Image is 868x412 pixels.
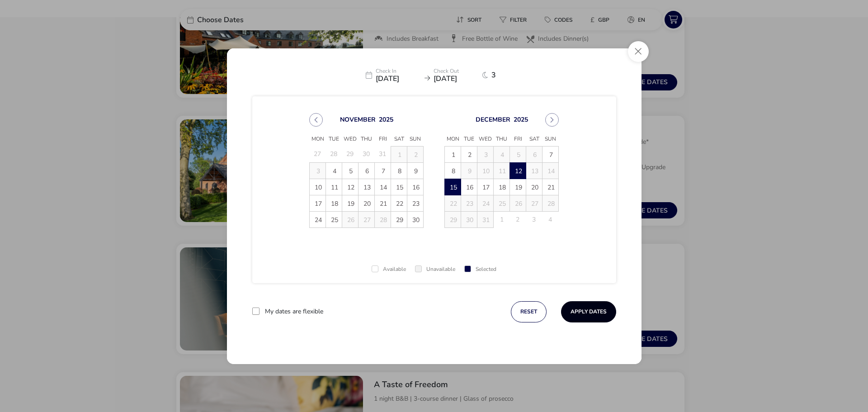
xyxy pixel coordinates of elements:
[434,75,479,82] span: [DATE]
[408,180,424,195] span: 16
[461,146,477,162] td: 2
[326,180,342,195] span: 11
[375,195,391,211] td: 21
[342,211,359,227] td: 26
[461,179,477,195] td: 16
[445,195,461,211] td: 22
[494,133,510,146] span: Thu
[343,163,359,179] span: 5
[477,146,494,162] td: 3
[359,179,375,195] td: 13
[326,195,342,211] td: 18
[526,211,542,227] td: 3
[462,180,477,195] span: 16
[408,196,424,212] span: 23
[326,211,342,227] td: 25
[391,195,407,211] td: 22
[342,133,359,146] span: Wed
[265,308,323,315] label: My dates are flexible
[477,211,494,227] td: 31
[526,133,542,146] span: Sat
[359,162,375,179] td: 6
[375,179,391,195] td: 14
[392,163,407,179] span: 8
[510,179,526,195] td: 19
[461,211,477,227] td: 30
[445,147,461,163] span: 1
[343,180,359,195] span: 12
[309,113,323,127] button: Previous Month
[543,147,559,163] span: 7
[326,212,342,228] span: 25
[326,133,342,146] span: Tue
[407,162,424,179] td: 9
[310,162,326,179] td: 3
[445,133,461,146] span: Mon
[392,180,407,195] span: 15
[510,146,526,162] td: 5
[359,146,375,162] td: 30
[326,163,342,179] span: 4
[526,195,542,211] td: 27
[510,211,526,227] td: 2
[477,162,494,179] td: 10
[510,195,526,211] td: 26
[542,179,559,195] td: 21
[527,180,542,195] span: 20
[445,162,461,179] td: 8
[445,146,461,162] td: 1
[392,196,407,212] span: 22
[407,179,424,195] td: 16
[434,68,479,75] p: Check Out
[477,133,494,146] span: Wed
[494,146,510,162] td: 4
[542,133,559,146] span: Sun
[392,212,407,228] span: 29
[342,195,359,211] td: 19
[376,75,421,82] span: [DATE]
[310,179,326,195] td: 10
[375,162,391,179] td: 7
[310,212,326,228] span: 24
[359,163,375,179] span: 6
[375,180,391,195] span: 14
[494,211,510,227] td: 1
[510,180,526,195] span: 19
[301,102,567,239] div: Choose Date
[461,162,477,179] td: 9
[342,179,359,195] td: 12
[526,179,542,195] td: 20
[326,196,342,212] span: 18
[326,179,342,195] td: 11
[326,146,342,162] td: 28
[391,179,407,195] td: 15
[391,211,407,227] td: 29
[310,195,326,211] td: 17
[510,163,526,179] span: 12
[462,147,477,163] span: 2
[359,211,375,227] td: 27
[445,180,461,195] span: 15
[342,162,359,179] td: 5
[310,133,326,146] span: Mon
[326,162,342,179] td: 4
[514,115,528,123] button: Choose Year
[628,41,649,62] button: Close
[494,195,510,211] td: 25
[343,196,359,212] span: 19
[359,195,375,211] td: 20
[545,113,559,127] button: Next Month
[542,162,559,179] td: 14
[510,133,526,146] span: Fri
[543,180,559,195] span: 21
[415,266,455,272] div: Unavailable
[310,211,326,227] td: 24
[310,146,326,162] td: 27
[407,211,424,227] td: 30
[526,146,542,162] td: 6
[342,146,359,162] td: 29
[310,180,326,195] span: 10
[542,195,559,211] td: 28
[391,146,407,162] td: 1
[376,68,421,75] p: Check In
